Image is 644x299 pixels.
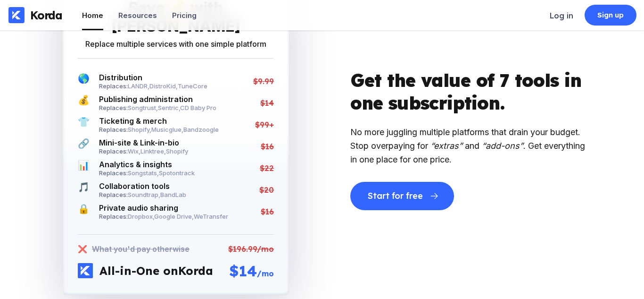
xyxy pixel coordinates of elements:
a: Google Drive, [154,213,194,220]
a: Spotontrack [159,169,195,177]
span: /mo [257,269,274,278]
span: Replaces: [99,82,128,90]
span: 🔗 [78,138,90,155]
div: Mini-site & Link-in-bio [99,138,188,147]
div: Home [82,11,103,20]
div: Ticketing & merch [99,116,219,126]
div: Sign up [597,10,624,20]
a: Wix, [128,147,140,155]
div: Log in [550,11,573,20]
a: Sign up [585,5,636,26]
div: $22 [260,163,274,173]
div: $196.99/mo [228,244,274,254]
a: Bandzoogle [183,126,219,133]
div: $16 [261,142,274,151]
a: TuneCore [178,82,207,90]
q: add-ons [482,141,523,151]
div: Resources [118,11,157,20]
div: Replace multiple services with one simple platform [85,39,266,49]
div: Start for free [368,191,423,201]
span: Replaces: [99,169,128,177]
span: Replaces: [99,191,128,198]
span: Replaces: [99,213,128,220]
span: 💰 [78,94,90,111]
a: Shopify [166,147,188,155]
div: Private audio sharing [99,203,228,213]
a: Songstats, [128,169,159,177]
div: Publishing administration [99,94,216,104]
span: All-in-One on [99,264,178,278]
a: WeTransfer [194,213,228,220]
div: Korda [30,8,62,22]
span: Dropbox , [128,213,154,220]
span: Musicglue , [151,126,183,133]
a: LANDR, [128,82,149,90]
a: BandLab [160,191,186,198]
a: Musicglue, [151,126,183,133]
a: Dropbox, [128,213,154,220]
span: Songtrust , [128,104,158,111]
div: $20 [259,185,274,195]
span: DistroKid , [149,82,178,90]
div: Get the value of 7 tools in one subscription. [350,69,586,114]
span: 🔒 [78,203,90,220]
a: Soundtrap, [128,191,160,198]
span: Replaces: [99,147,128,155]
span: Soundtrap , [128,191,160,198]
div: What you'd pay otherwise [92,244,190,254]
q: extras [430,141,462,151]
span: 🎵 [78,181,90,198]
span: Google Drive , [154,213,194,220]
span: Replaces: [99,126,128,133]
a: Sentric, [158,104,180,111]
span: Songstats , [128,169,159,177]
span: 🌎 [78,73,90,90]
a: DistroKid, [149,82,178,90]
span: Linktree , [140,147,166,155]
a: Start for free [350,183,454,192]
span: Replaces: [99,104,128,111]
div: Collaboration tools [99,181,186,191]
span: 👕 [78,116,90,133]
div: $9.99 [253,77,274,86]
div: Distribution [99,73,207,82]
a: CD Baby Pro [180,104,216,111]
span: Sentric , [158,104,180,111]
div: No more juggling multiple platforms that drain your budget. Stop overpaying for and . Get everyth... [350,126,586,166]
div: Analytics & insights [99,160,195,169]
div: Korda [99,264,213,278]
span: LANDR , [128,82,149,90]
div: $99+ [255,120,274,129]
button: Start for free [350,182,454,210]
div: $14 [260,98,274,108]
a: Songtrust, [128,104,158,111]
div: $14 [229,261,274,280]
div: ❌ [78,244,87,254]
span: Wix , [128,147,140,155]
span: 📊 [78,160,90,177]
a: Linktree, [140,147,166,155]
a: Shopify, [128,126,151,133]
div: $16 [261,207,274,216]
span: Shopify , [128,126,151,133]
div: Pricing [172,11,197,20]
